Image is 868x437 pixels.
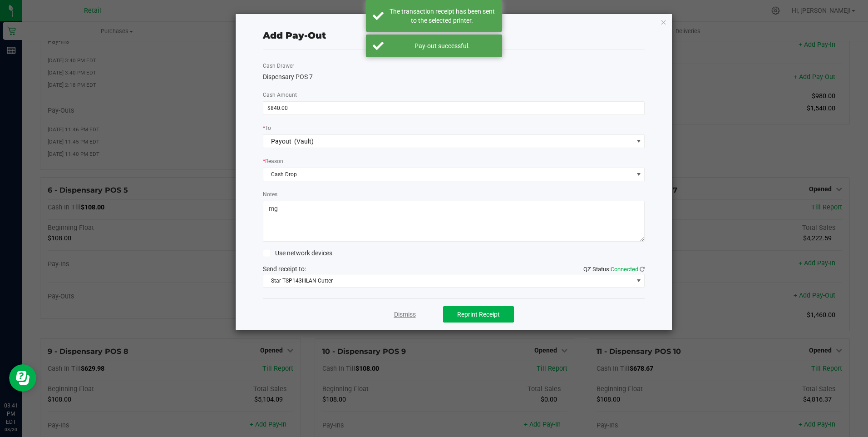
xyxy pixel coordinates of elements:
button: Reprint Receipt [443,306,514,323]
span: Star TSP143IIILAN Cutter [263,274,633,287]
label: Use network devices [263,248,332,258]
span: Cash Drop [263,168,633,181]
label: To [263,124,271,132]
div: Dispensary POS 7 [263,72,645,82]
a: Dismiss [394,310,416,319]
span: Cash Amount [263,92,297,98]
span: Payout [271,138,291,145]
label: Notes [263,190,277,199]
div: The transaction receipt has been sent to the selected printer. [389,7,495,25]
span: Send receipt to: [263,265,306,273]
div: Pay-out successful. [389,41,495,50]
label: Reason [263,157,283,165]
span: Connected [611,266,638,273]
div: Add Pay-Out [263,29,326,42]
span: (Vault) [294,138,314,145]
iframe: Resource center [9,364,36,392]
span: Reprint Receipt [457,311,500,318]
label: Cash Drawer [263,62,294,70]
span: QZ Status: [583,266,645,273]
